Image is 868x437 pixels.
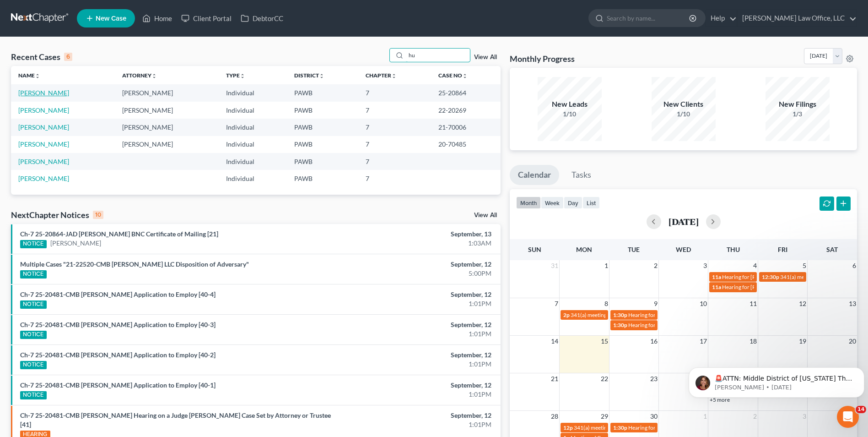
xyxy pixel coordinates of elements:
[431,136,501,153] td: 20-70485
[702,411,708,422] span: 1
[358,84,431,101] td: 7
[340,269,491,278] div: 5:00PM
[571,311,615,318] span: 341(a) meeting for
[826,246,838,253] span: Sat
[550,336,559,347] span: 14
[706,10,737,27] a: Help
[18,72,40,79] a: Nameunfold_more
[287,84,358,101] td: PAWB
[766,99,830,109] div: New Filings
[240,73,245,79] i: unfold_more
[685,348,868,412] iframe: Intercom notifications message
[391,73,397,79] i: unfold_more
[18,106,69,114] a: [PERSON_NAME]
[340,260,491,269] div: September, 12
[20,270,47,279] div: NOTICE
[20,240,47,248] div: NOTICE
[628,246,640,253] span: Tue
[613,311,627,318] span: 1:30p
[287,153,358,170] td: PAWB
[628,311,700,318] span: Hearing for [PERSON_NAME]
[438,72,468,79] a: Case Nounfold_more
[340,239,491,248] div: 1:03AM
[20,260,249,268] a: Multiple Cases "21-22520-CMB [PERSON_NAME] LLC Disposition of Adversary"
[607,10,690,27] input: Search by name...
[18,140,69,148] a: [PERSON_NAME]
[802,411,807,422] span: 3
[18,158,69,165] a: [PERSON_NAME]
[177,10,236,27] a: Client Portal
[541,197,564,209] button: week
[462,73,468,79] i: unfold_more
[358,170,431,187] td: 7
[219,136,287,153] td: Individual
[528,246,541,253] span: Sun
[18,123,69,131] a: [PERSON_NAME]
[778,246,787,253] span: Fri
[50,239,101,248] a: [PERSON_NAME]
[340,320,491,329] div: September, 12
[752,411,758,422] span: 2
[11,209,103,220] div: NextChapter Notices
[226,72,245,79] a: Typeunfold_more
[287,102,358,119] td: PAWB
[20,230,218,238] a: Ch-7 25-20864-JAD [PERSON_NAME] BNC Certificate of Mailing [21]
[319,73,324,79] i: unfold_more
[20,300,47,309] div: NOTICE
[340,390,491,399] div: 1:01PM
[138,10,177,27] a: Home
[20,391,47,399] div: NOTICE
[340,381,491,390] div: September, 12
[563,311,570,318] span: 2p
[431,119,501,136] td: 21-70006
[848,298,857,309] span: 13
[628,322,700,328] span: Hearing for [PERSON_NAME]
[219,119,287,136] td: Individual
[563,165,599,185] a: Tasks
[18,89,69,97] a: [PERSON_NAME]
[431,84,501,101] td: 25-20864
[294,72,324,79] a: Districtunfold_more
[287,136,358,153] td: PAWB
[64,53,72,61] div: 6
[122,72,157,79] a: Attorneyunfold_more
[600,411,609,422] span: 29
[649,411,658,422] span: 30
[699,298,708,309] span: 10
[406,49,470,62] input: Search by name...
[115,119,219,136] td: [PERSON_NAME]
[474,54,497,60] a: View All
[604,298,609,309] span: 8
[366,72,397,79] a: Chapterunfold_more
[474,212,497,218] a: View All
[749,298,758,309] span: 11
[749,336,758,347] span: 18
[236,10,288,27] a: DebtorCC
[11,51,72,62] div: Recent Cases
[115,84,219,101] td: [PERSON_NAME]
[358,153,431,170] td: 7
[574,424,662,431] span: 341(a) meeting for [PERSON_NAME]
[538,109,602,119] div: 1/10
[340,411,491,420] div: September, 12
[727,246,740,253] span: Thu
[93,211,103,219] div: 10
[762,273,779,280] span: 12:30p
[20,331,47,339] div: NOTICE
[613,424,627,431] span: 1:30p
[712,273,721,280] span: 11a
[798,298,807,309] span: 12
[20,411,331,428] a: Ch-7 25-20481-CMB [PERSON_NAME] Hearing on a Judge [PERSON_NAME] Case Set by Attorney or Trustee ...
[649,336,658,347] span: 16
[340,299,491,308] div: 1:01PM
[837,406,859,428] iframe: Intercom live chat
[752,260,758,271] span: 4
[151,73,157,79] i: unfold_more
[340,229,491,239] div: September, 13
[550,373,559,384] span: 21
[628,424,710,431] span: Hearing for [PERSON_NAME] LLC
[766,109,830,119] div: 1/3
[219,153,287,170] td: Individual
